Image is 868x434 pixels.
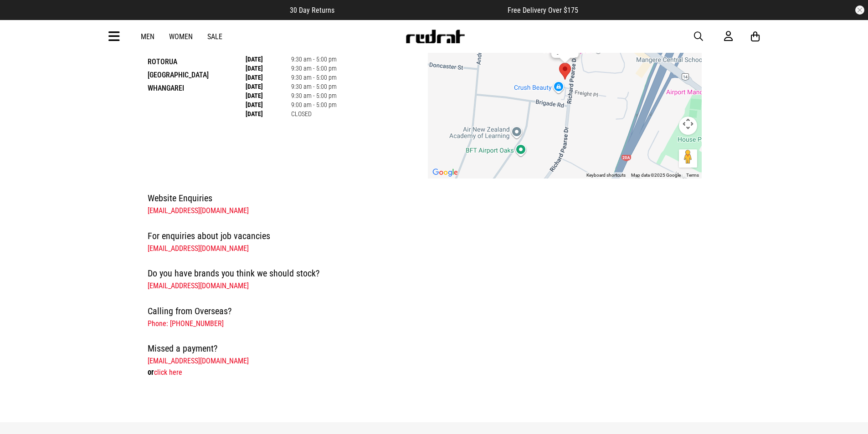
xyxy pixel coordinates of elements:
button: Map camera controls [679,117,697,135]
th: [DATE] [246,64,291,73]
th: [DATE] [246,55,291,64]
li: [GEOGRAPHIC_DATA] [148,68,246,82]
span: 30 Day Returns [290,6,334,15]
li: Whangarei [148,82,246,95]
h4: Do you have brands you think we should stock? [148,266,703,281]
th: [DATE] [246,82,291,91]
span: or [148,368,154,377]
td: 9:30 am - 5:00 pm [291,55,337,64]
td: CLOSED [291,109,337,118]
li: Rotorua [148,55,246,68]
a: [EMAIL_ADDRESS][DOMAIN_NAME] [148,357,249,365]
th: [DATE] [246,100,291,109]
h4: For enquiries about job vacancies [148,229,703,243]
span: Map data ©2025 Google [631,173,681,178]
a: Open this area in Google Maps (opens a new window) [430,167,460,179]
h4: Missed a payment? [148,341,703,356]
img: Redrat logo [405,30,465,43]
img: Google [430,167,460,179]
button: Drag Pegman onto the map to open Street View [679,149,697,168]
td: 9:30 am - 5:00 pm [291,73,337,82]
span: Free Delivery Over $175 [508,6,578,15]
td: 9:30 am - 5:00 pm [291,82,337,91]
td: 9:30 am - 5:00 pm [291,64,337,73]
a: [EMAIL_ADDRESS][DOMAIN_NAME] [148,206,249,215]
a: [EMAIL_ADDRESS][DOMAIN_NAME] [148,281,249,290]
a: Phone: [PHONE_NUMBER] [148,319,224,328]
iframe: Customer reviews powered by Trustpilot [353,5,489,15]
td: 9:00 am - 5:00 pm [291,100,337,109]
a: Terms (opens in new tab) [686,173,699,178]
a: [EMAIL_ADDRESS][DOMAIN_NAME] [148,244,249,253]
a: Sale [207,32,222,41]
button: Open LiveChat chat widget [7,4,35,31]
button: Keyboard shortcuts [586,172,626,179]
h4: Website Enquiries [148,191,703,205]
td: 9:30 am - 5:00 pm [291,91,337,100]
div: - [557,51,579,58]
a: Men [141,32,154,41]
th: [DATE] [246,73,291,82]
a: Women [169,32,193,41]
th: [DATE] [246,91,291,100]
th: [DATE] [246,109,291,118]
a: click here [154,368,182,377]
h4: Calling from Overseas? [148,304,703,318]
